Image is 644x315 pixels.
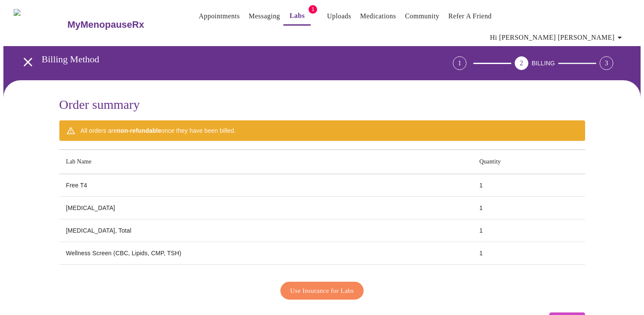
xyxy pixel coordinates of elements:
a: MyMenopauseRx [66,10,178,40]
span: Hi [PERSON_NAME] [PERSON_NAME] [490,32,625,44]
a: Messaging [249,10,280,22]
a: Medications [360,10,396,22]
a: Uploads [327,10,351,22]
button: Uploads [323,8,355,25]
a: Community [405,10,440,22]
h3: Billing Method [42,54,405,65]
button: Messaging [245,8,283,25]
button: Use Insurance for Labs [280,282,364,300]
td: 1 [472,197,585,219]
button: Community [402,8,443,25]
td: [MEDICAL_DATA] [59,197,473,219]
td: [MEDICAL_DATA], Total [59,219,473,242]
a: Labs [289,10,305,22]
button: Appointments [195,8,243,25]
span: BILLING [532,60,555,67]
h3: MyMenopauseRx [67,19,144,30]
a: Appointments [199,10,240,22]
td: Free T4 [59,174,473,197]
button: Medications [357,8,399,25]
div: All orders are once they have been billed. [81,123,236,138]
button: Labs [283,7,311,26]
span: Use Insurance for Labs [290,285,354,296]
img: MyMenopauseRx Logo [14,9,66,41]
td: 1 [472,219,585,242]
td: 1 [472,174,585,197]
strong: non-refundable [117,127,161,134]
a: Refer a Friend [449,10,492,22]
div: 3 [600,56,613,70]
div: 1 [453,56,466,70]
button: Refer a Friend [445,8,495,25]
td: 1 [472,242,585,265]
button: Hi [PERSON_NAME] [PERSON_NAME] [487,29,628,46]
td: Wellness Screen (CBC, Lipids, CMP, TSH) [59,242,473,265]
div: 2 [515,56,528,70]
th: Lab Name [59,150,473,174]
th: Quantity [472,150,585,174]
span: 1 [309,5,317,14]
h3: Order summary [59,97,585,112]
button: open drawer [15,50,41,75]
